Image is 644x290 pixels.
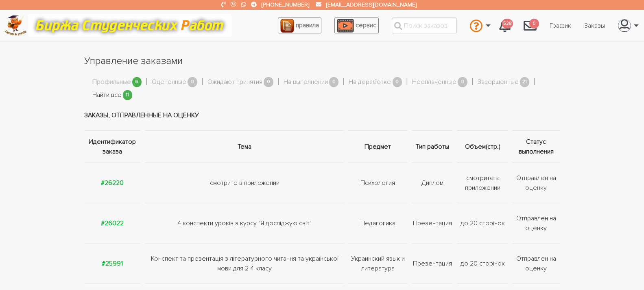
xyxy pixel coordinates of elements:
td: Украинский язык и литература [346,244,410,284]
span: 0 [393,77,402,87]
a: Завершенные [478,77,519,88]
span: 0 [529,19,539,29]
td: Конспект та презентація з літературного читання та української мови для 2-4 класу [143,244,346,284]
a: График [543,18,578,33]
img: agreement_icon-feca34a61ba7f3d1581b08bc946b2ec1ccb426f67415f344566775c155b7f62c.png [280,19,294,33]
a: сервис [334,18,379,33]
td: Отправлен на оценку [510,163,560,203]
td: до 20 сторінок [455,203,510,244]
th: Тема [143,131,346,163]
a: Найти все [92,90,122,101]
a: 528 [493,15,517,37]
a: #25991 [102,259,123,268]
td: Педагогика [346,203,410,244]
a: [PHONE_NUMBER] [262,1,309,8]
td: Отправлен на оценку [510,203,560,244]
span: 0 [458,77,467,87]
a: #26220 [101,179,124,187]
input: Поиск заказов [392,18,457,33]
span: сервис [356,21,376,29]
td: Презентация [410,203,455,244]
a: На выполнении [284,77,328,88]
a: Неоплаченные [412,77,456,88]
th: Предмет [346,131,410,163]
td: 4 конспекти уроків з курсу "Я досліджую світ" [143,203,346,244]
td: Психология [346,163,410,203]
span: 0 [188,77,197,87]
th: Тип работы [410,131,455,163]
th: Объем(стр.) [455,131,510,163]
th: Статус выполнения [510,131,560,163]
a: [EMAIL_ADDRESS][DOMAIN_NAME] [326,1,417,8]
span: 0 [329,77,339,87]
a: Заказы [578,18,611,33]
td: до 20 сторінок [455,244,510,284]
a: #26022 [101,219,124,227]
img: play_icon-49f7f135c9dc9a03216cfdbccbe1e3994649169d890fb554cedf0eac35a01ba8.png [337,19,354,33]
a: правила [278,18,321,33]
span: 11 [123,90,133,100]
img: motto-12e01f5a76059d5f6a28199ef077b1f78e012cfde436ab5cf1d4517935686d32.gif [28,14,231,37]
h1: Управление заказами [84,54,560,68]
img: logo-c4363faeb99b52c628a42810ed6dfb4293a56d4e4775eb116515dfe7f33672af.png [4,15,27,36]
td: смотрите в приложении [455,163,510,203]
td: Заказы, отправленные на оценку [84,100,560,131]
span: 0 [264,77,273,87]
span: 6 [132,77,142,87]
a: На доработке [349,77,391,88]
th: Идентификатор заказа [84,131,143,163]
td: Презентация [410,244,455,284]
td: смотрите в приложении [143,163,346,203]
td: Отправлен на оценку [510,244,560,284]
span: правила [296,21,319,29]
a: 0 [517,15,543,37]
td: Диплом [410,163,455,203]
span: 528 [502,19,513,29]
a: Оцененные [152,77,186,88]
span: 21 [520,77,530,87]
a: Ожидают принятия [207,77,262,88]
a: Профильные [92,77,131,88]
